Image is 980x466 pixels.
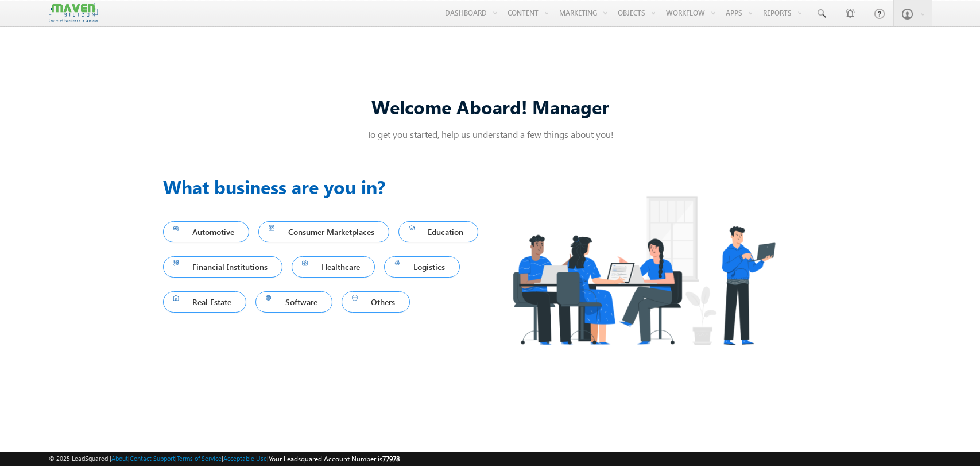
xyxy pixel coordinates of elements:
a: About [111,455,128,462]
a: Acceptable Use [223,455,267,462]
span: Software [266,294,322,310]
span: © 2025 LeadSquared | | | | | [49,453,400,464]
p: To get you started, help us understand a few things about you! [163,128,818,140]
span: Real Estate [173,294,237,310]
span: Financial Institutions [173,259,273,275]
span: Logistics [394,259,450,275]
span: Consumer Marketplaces [269,224,379,240]
span: Automotive [173,224,239,240]
a: Terms of Service [177,455,222,462]
img: Industry.png [490,173,797,368]
a: Contact Support [130,455,175,462]
h3: What business are you in? [163,173,490,201]
span: Others [352,294,400,310]
span: Healthcare [302,259,365,275]
div: Welcome Aboard! Manager [163,94,818,119]
span: 77978 [382,455,400,463]
span: Your Leadsquared Account Number is [269,455,400,463]
img: Custom Logo [49,3,97,23]
span: Education [409,224,468,240]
